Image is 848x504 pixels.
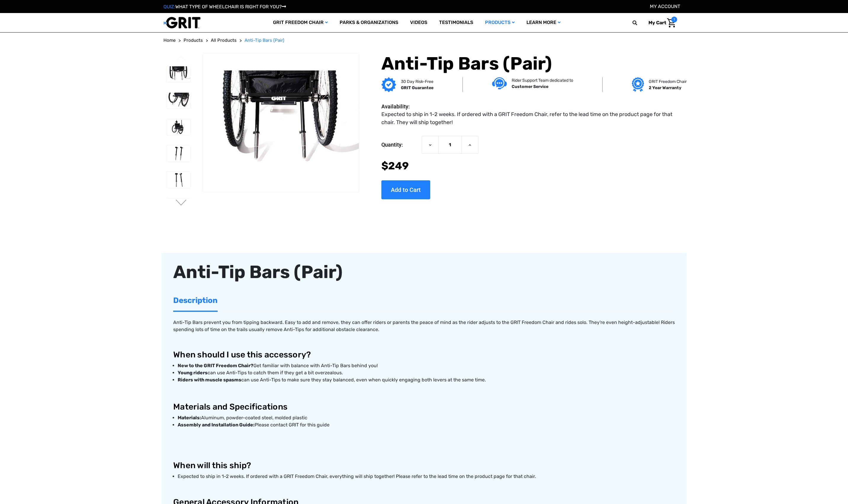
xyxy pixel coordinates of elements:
[404,13,433,32] a: Videos
[671,17,677,23] span: 1
[178,422,255,428] strong: Assembly and Installation Guide:
[163,37,685,44] nav: Breadcrumb
[178,370,208,375] strong: Young riders
[650,4,680,9] a: Account
[644,17,677,29] a: Cart with 1 items
[649,78,687,85] p: GRIT Freedom Chair
[334,13,404,32] a: Parks & Organizations
[173,460,675,471] h3: When will this ship?
[166,198,190,214] img: GRIT Anti-Tip Bars: side and front view of two anti tips shown for use as accessory with GRIT Fre...
[184,38,203,43] span: Products
[178,369,675,376] li: can use Anti-Tips to catch them if they get a bit overzealous.
[245,37,284,44] a: Anti-Tip Bars (Pair)
[184,37,203,44] a: Products
[245,38,284,43] span: Anti-Tip Bars (Pair)
[163,37,176,44] a: Home
[178,362,675,369] li: Get familiar with balance with Anti-Tip Bars behind you!
[178,414,675,421] li: Aluminum, powder-coated steel, molded plastic
[267,13,334,32] a: GRIT Freedom Chair
[381,110,682,126] dd: Expected to ship in 1-2 weeks. If ordered with a GRIT Freedom Chair, refer to the lead time on th...
[521,13,566,32] a: Learn More
[648,20,666,25] span: My Cart
[166,172,190,188] img: GRIT Anti-Tip Bars: pair of anti tip balance sticks hardware shown for use as accessory with GRIT...
[178,376,675,383] li: can use Anti-Tips to make sure they stay balanced, even when quickly engaging both levers at the ...
[163,4,175,9] span: QUIZ:
[381,77,396,92] img: GRIT Guarantee
[203,70,359,174] img: GRIT Anti-Tip Bars: back of GRIT Freedom Chair with anti-tip balance sticks pair installed at rea...
[166,145,190,161] img: GRIT Anti-Tip Bars: pair of anti tip balance sticks hardware shown for use as accessory with GRIT...
[166,93,190,109] img: GRIT Anti-Tip Bars: side angle back view of GRIT Freedom Chair with anti-tips pair installed at r...
[381,102,419,110] dt: Availability:
[178,363,253,368] strong: New to the GRIT Freedom Chair?
[173,402,675,412] h3: Materials and Specifications
[381,136,419,154] label: Quantity:
[211,37,237,44] a: All Products
[649,85,681,90] strong: 2 Year Warranty
[175,56,187,63] button: Go to slide 2 of 2
[178,415,201,420] strong: Materials:
[401,85,433,90] strong: GRIT Guarantee
[166,119,190,135] img: GRIT Anti-Tip Bars: back side angle view of GRIT Freedom Chair outdoor wheelchair with anti-tip b...
[635,17,644,29] input: Search
[178,377,241,383] strong: Riders with muscle spasms
[163,38,176,43] span: Home
[512,84,548,89] strong: Customer Service
[632,77,644,92] img: Grit freedom
[173,259,675,285] div: Anti-Tip Bars (Pair)
[492,77,507,89] img: Customer service
[433,13,479,32] a: Testimonials
[211,38,237,43] span: All Products
[173,319,675,333] p: Anti-Tip Bars prevent you from tipping backward. Easy to add and remove, they can offer riders or...
[173,290,218,311] a: Description
[163,4,286,9] a: QUIZ:WHAT TYPE OF WHEELCHAIR IS RIGHT FOR YOU?
[178,473,675,480] li: Expected to ship in 1-2 weeks. If ordered with a GRIT Freedom Chair, everything will ship togethe...
[381,180,430,199] input: Add to Cart
[512,77,573,84] p: Rider Support Team dedicated to
[173,350,675,360] h3: When should I use this accessory?
[401,78,433,85] p: 30 Day Risk-Free
[381,160,409,172] span: $249
[381,53,685,74] h1: Anti-Tip Bars (Pair)
[178,421,675,428] li: Please contact GRIT for this guide
[175,200,187,207] button: Go to slide 2 of 2
[479,13,521,32] a: Products
[166,66,190,82] img: GRIT Anti-Tip Bars: back of GRIT Freedom Chair with anti-tip balance sticks pair installed at rea...
[667,18,676,28] img: Cart
[163,17,200,29] img: GRIT All-Terrain Wheelchair and Mobility Equipment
